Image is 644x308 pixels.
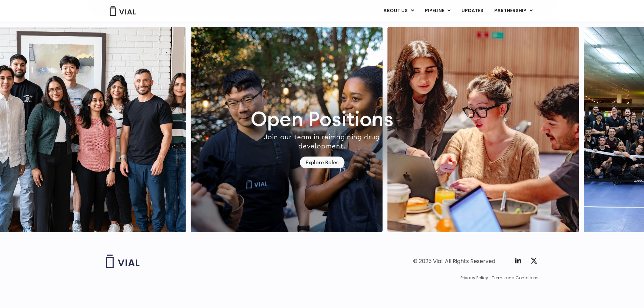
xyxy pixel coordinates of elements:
[420,5,456,17] a: PIPELINEMenu Toggle
[300,157,344,168] a: Explore Roles
[460,275,488,281] a: Privacy Policy
[456,5,488,17] a: UPDATES
[489,5,538,17] a: PARTNERSHIPMenu Toggle
[492,275,539,281] a: Terms and Conditions
[191,27,383,232] img: http://Group%20of%20people%20smiling%20wearing%20aprons
[413,258,495,265] div: © 2025 Vial. All Rights Reserved
[106,255,140,268] img: Vial logo wih "Vial" spelled out
[109,6,136,16] img: Vial Logo
[378,5,419,17] a: ABOUT USMenu Toggle
[387,27,579,232] div: 2 / 7
[191,27,383,232] div: 1 / 7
